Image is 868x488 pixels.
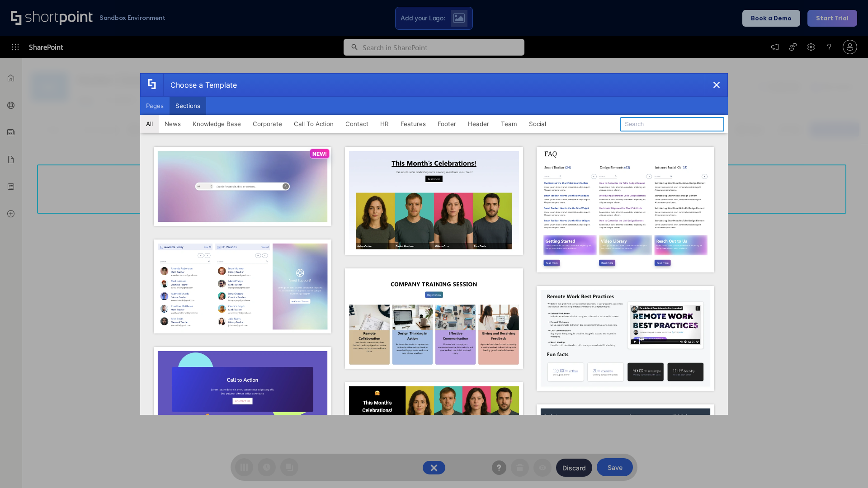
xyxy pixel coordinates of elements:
[340,115,374,133] button: Contact
[312,150,327,157] p: NEW!
[140,115,159,133] button: All
[140,73,728,415] div: template selector
[495,115,523,133] button: Team
[374,115,395,133] button: HR
[288,115,340,133] button: Call To Action
[159,115,187,133] button: News
[395,115,432,133] button: Features
[462,115,495,133] button: Header
[523,115,552,133] button: Social
[163,74,237,96] div: Choose a Template
[140,97,170,115] button: Pages
[247,115,288,133] button: Corporate
[187,115,247,133] button: Knowledge Base
[620,117,724,131] input: Search
[823,445,868,488] iframe: Chat Widget
[432,115,462,133] button: Footer
[170,97,206,115] button: Sections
